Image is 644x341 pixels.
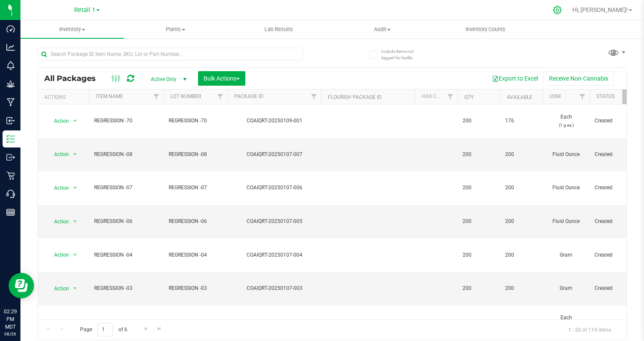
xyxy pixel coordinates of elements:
[595,117,631,125] span: Created
[44,94,86,100] div: Actions
[169,117,222,125] span: REGRESSION -70
[595,251,631,259] span: Created
[548,121,584,129] p: (1 g ea.)
[596,93,615,99] a: Status
[94,318,158,326] span: REGRESSION -02
[548,113,584,129] span: Each
[463,284,495,292] span: 200
[575,90,589,104] a: Filter
[96,93,123,99] a: Item Name
[454,26,517,33] span: Inventory Counts
[170,93,201,99] a: Lot Number
[307,90,321,104] a: Filter
[169,284,222,292] span: REGRESSION -03
[46,148,69,160] span: Action
[169,217,222,225] span: REGRESSION -06
[46,283,69,295] span: Action
[124,26,227,33] span: Plants
[94,217,158,225] span: REGRESSION -06
[4,331,17,337] p: 08/26
[543,71,614,86] button: Receive Non-Cannabis
[6,171,15,180] inline-svg: Retail
[46,249,69,261] span: Action
[204,75,240,82] span: Bulk Actions
[548,184,584,192] span: Fluid Ounce
[505,150,538,159] span: 200
[6,61,15,70] inline-svg: Monitoring
[70,283,80,295] span: select
[46,316,69,328] span: Action
[549,93,561,99] a: UOM
[595,150,631,159] span: Created
[505,318,538,326] span: 200
[561,323,618,336] span: 1 - 20 of 119 items
[169,184,222,192] span: REGRESSION -07
[595,184,631,192] span: Created
[226,284,322,292] div: COAIQRT-20250107-003
[595,217,631,225] span: Created
[149,90,164,104] a: Filter
[20,20,124,38] a: Inventory
[548,251,584,259] span: Gram
[6,43,15,52] inline-svg: Analytics
[213,90,227,104] a: Filter
[169,150,222,159] span: REGRESSION -08
[6,25,15,33] inline-svg: Dashboard
[464,94,474,100] a: Qty
[463,318,495,326] span: 200
[595,318,631,326] span: Created
[98,323,113,336] input: 1
[6,190,15,198] inline-svg: Call Center
[226,251,322,259] div: COAIQRT-20250107-004
[94,184,158,192] span: REGRESSION -07
[70,148,80,160] span: select
[226,184,322,192] div: COAIQRT-20250107-006
[227,20,331,38] a: Lab Results
[381,48,424,61] span: Include items not tagged for facility
[463,217,495,225] span: 200
[434,20,538,38] a: Inventory Counts
[4,308,17,331] p: 02:29 PM MDT
[505,217,538,225] span: 200
[507,94,532,100] a: Available
[46,182,69,194] span: Action
[226,117,322,125] div: COAIQRT-20250109-001
[505,251,538,259] span: 200
[153,323,166,335] a: Go to the last page
[548,150,584,159] span: Fluid Ounce
[94,284,158,292] span: REGRESSION -03
[20,26,124,33] span: Inventory
[463,184,495,192] span: 200
[548,314,584,330] span: Each
[6,116,15,125] inline-svg: Inbound
[6,98,15,107] inline-svg: Manufacturing
[226,150,322,159] div: COAIQRT-20250107-007
[94,251,158,259] span: REGRESSION -04
[595,284,631,292] span: Created
[169,318,222,326] span: REGRESSION -02
[226,318,322,326] div: COAIQRT-20250107-002
[331,20,434,38] a: Audit
[37,48,303,61] input: Search Package ID, Item Name, SKU, Lot or Part Number...
[6,135,15,143] inline-svg: Inventory
[70,182,80,194] span: select
[6,208,15,217] inline-svg: Reports
[46,216,69,228] span: Action
[9,273,34,298] iframe: Resource center
[548,217,584,225] span: Fluid Ounce
[73,323,134,336] span: Page of 6
[486,71,543,86] button: Export to Excel
[505,284,538,292] span: 200
[572,6,628,13] span: Hi, [PERSON_NAME]!
[331,26,434,33] span: Audit
[70,115,80,127] span: select
[415,90,457,104] th: Has COA
[124,20,227,38] a: Plants
[253,26,305,33] span: Lab Results
[622,90,636,104] a: Filter
[505,117,538,125] span: 176
[70,216,80,228] span: select
[140,323,152,335] a: Go to the next page
[234,93,263,99] a: Package ID
[443,90,457,104] a: Filter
